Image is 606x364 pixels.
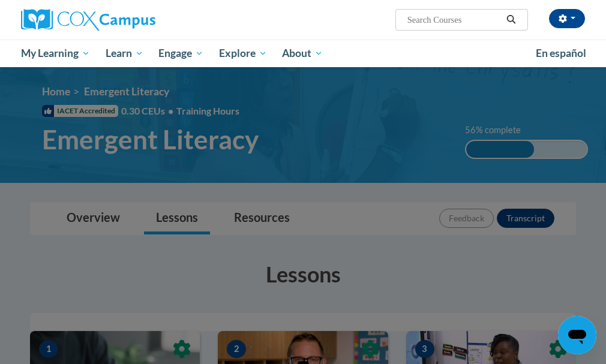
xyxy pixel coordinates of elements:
a: Learn [98,40,151,67]
a: Cox Campus [21,9,197,31]
span: Engage [158,46,203,61]
a: My Learning [13,40,98,67]
iframe: Button to launch messaging window [558,316,596,354]
button: Account Settings [549,9,585,28]
span: My Learning [21,46,90,61]
img: Cox Campus [21,9,155,31]
a: About [275,40,331,67]
a: En español [528,41,594,66]
span: En español [536,47,586,59]
span: About [282,46,323,61]
a: Explore [211,40,275,67]
a: Engage [151,40,211,67]
span: Explore [219,46,267,61]
span: Learn [106,46,143,61]
button: Search [502,13,520,27]
div: Main menu [12,40,594,67]
input: Search Courses [406,13,502,27]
